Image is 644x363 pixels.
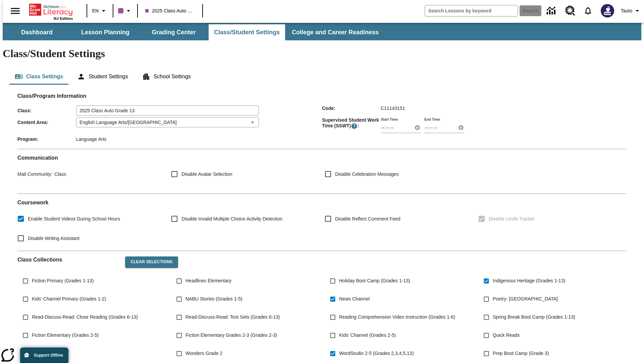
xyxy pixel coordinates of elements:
[335,171,399,178] span: Disable Celebration Messages
[3,23,641,40] div: SubNavbar
[54,16,73,21] span: NJ Edition
[5,1,25,21] button: Open side menu
[185,295,243,302] span: NABU Stories (Grades 1-5)
[493,314,575,321] span: Spring Break Boot Camp (Grades 1-13)
[17,256,120,263] h2: Class Collections
[493,332,520,339] span: Quick Reads
[52,171,66,177] span: Class
[32,332,99,339] span: Fiction Elementary (Grades 2-5)
[181,171,232,178] span: Disable Avatar Selection
[381,117,398,122] label: Start Time
[286,24,384,40] button: College and Career Readiness
[140,24,207,40] button: Grading Center
[72,24,139,40] button: Lesson Planning
[115,5,135,17] button: Class color is purple. Change class color
[489,215,535,223] span: Disable Lexile Tracker
[28,235,79,242] span: Disable Writing Assistant
[76,136,106,142] span: Language Arts
[185,332,277,339] span: Fiction Elementary Grades 2-3 (Grades 2-3)
[17,199,627,206] h2: Course work
[32,277,94,284] span: Fiction Primary (Grades 1-13)
[137,69,196,85] button: School Settings
[9,69,635,85] div: Class/Student Settings
[335,215,400,223] span: Disable Reflect Comment Feed
[601,4,614,17] img: Avatar
[17,120,76,125] span: Content Area :
[89,5,111,17] button: Language: EN, Select a language
[32,314,138,321] span: Read-Discuss-Read: Close Reading (Grades 6-13)
[17,99,627,144] div: Class/Program Information
[17,155,627,161] h2: Communication
[339,350,414,357] span: WordStudio 2-5 (Grades 2,3,4,5,13)
[92,7,99,14] span: EN
[181,215,282,223] span: Disable Invalid Multiple Choice Activity Detection
[20,348,68,363] button: Support Offline
[3,24,70,40] button: Dashboard
[185,350,222,357] span: Wonders Grade 2
[621,7,632,14] span: Tauto
[561,2,579,20] a: Resource Center, Will open in new tab
[76,106,259,116] input: Class
[17,199,627,245] div: Coursework
[339,332,396,339] span: Kids' Channel (Grades 2-5)
[424,117,440,122] label: End Time
[381,106,405,111] span: C11143151
[493,350,549,357] span: Prep Boot Camp (Grade 3)
[32,350,69,357] span: Test course 10/17
[32,295,106,302] span: Kids' Channel Primary (Grades 1-2)
[17,155,627,188] div: Communication
[17,108,76,113] span: Class :
[185,314,280,321] span: Read-Discuss-Read: Text Sets (Grades 6-13)
[3,24,385,40] div: SubNavbar
[597,2,618,19] button: Select a new avatar
[76,117,259,127] div: English Language Arts/[GEOGRAPHIC_DATA]
[28,215,120,223] span: Enable Student Videos During School Hours
[17,171,52,177] span: Mail Community :
[493,277,565,284] span: Indigenous Heritage (Grades 1-13)
[579,2,597,19] a: Notifications
[17,93,627,99] h2: Class/Program Information
[339,277,410,284] span: Holiday Boot Camp (Grades 1-13)
[543,2,561,20] a: Data Center
[125,256,178,268] button: Clear Selections
[322,106,381,111] span: Code :
[493,295,558,302] span: Poetry: [GEOGRAPHIC_DATA]
[209,24,285,40] button: Class/Student Settings
[29,2,73,21] div: Home
[185,277,231,284] span: Headlines Elementary
[618,5,644,17] button: Profile/Settings
[339,314,455,321] span: Reading Comprehension Video Instruction (Grades 1-6)
[9,69,68,85] button: Class Settings
[425,5,518,16] input: search field
[322,117,381,129] span: Supervised Student Work Time (SSWT) :
[339,295,370,302] span: News Channel
[17,136,76,142] span: Program :
[34,353,63,358] span: Support Offline
[29,3,73,16] a: Home
[72,69,133,85] button: Student Settings
[3,47,641,60] h1: Class/Student Settings
[145,7,195,14] span: 2025 Class Auto Grade 13
[351,123,358,129] button: Supervised Student Work Time is the timeframe when students can take LevelSet and when lessons ar...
